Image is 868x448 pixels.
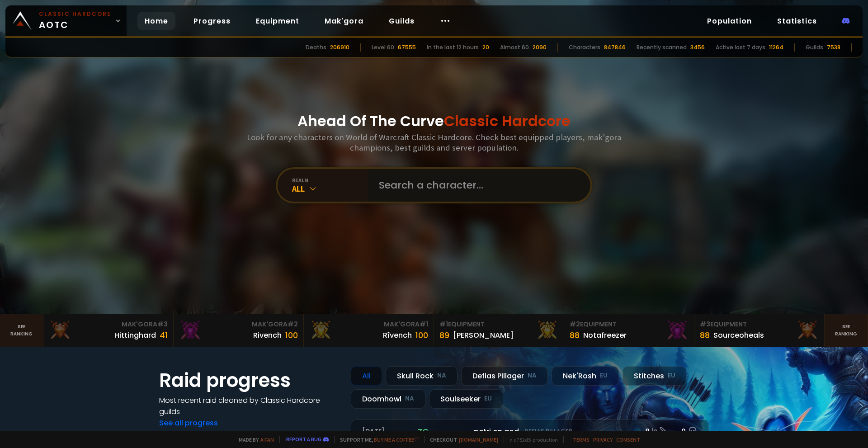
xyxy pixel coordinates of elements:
[159,418,218,428] a: See all progress
[405,394,414,403] small: NA
[504,436,558,443] span: v. d752d5 - production
[825,314,868,347] a: Seeranking
[439,329,449,341] div: 89
[330,43,349,52] div: 206910
[43,314,174,347] a: Mak'Gora#3Hittinghard41
[716,43,765,52] div: Active last 7 days
[570,320,580,329] span: # 2
[444,111,571,131] span: Classic Hardcore
[770,12,824,30] a: Statistics
[668,371,675,380] small: EU
[174,314,304,347] a: Mak'Gora#2Rivench100
[700,12,759,30] a: Population
[398,43,416,52] div: 67555
[233,436,274,443] span: Made by
[461,366,548,386] div: Defias Pillager
[286,436,321,443] a: Report a bug
[600,371,608,380] small: EU
[713,330,764,341] div: Sourceoheals
[827,43,840,52] div: 7538
[415,329,428,341] div: 100
[769,43,783,52] div: 11264
[570,329,580,341] div: 88
[570,320,689,329] div: Equipment
[186,12,238,30] a: Progress
[690,43,705,52] div: 3456
[309,320,428,329] div: Mak'Gora
[351,389,425,409] div: Doomhowl
[159,366,340,395] h1: Raid progress
[292,177,368,184] div: realm
[292,184,368,194] div: All
[382,12,422,30] a: Guilds
[552,366,619,386] div: Nek'Rosh
[453,330,514,341] div: [PERSON_NAME]
[351,366,382,386] div: All
[39,10,111,18] small: Classic Hardcore
[434,314,564,347] a: #1Equipment89[PERSON_NAME]
[424,436,498,443] span: Checkout
[285,329,298,341] div: 100
[482,43,489,52] div: 20
[583,330,627,341] div: Notafreezer
[374,436,419,443] a: Buy me a coffee
[39,10,111,32] span: AOTC
[806,43,823,52] div: Guilds
[429,389,503,409] div: Soulseeker
[334,436,419,443] span: Support me,
[420,320,428,329] span: # 1
[288,320,298,329] span: # 2
[700,320,710,329] span: # 3
[351,420,709,443] a: [DATE]zgpetri on godDefias Pillager8 /90
[616,436,640,443] a: Consent
[694,314,825,347] a: #3Equipment88Sourceoheals
[49,320,168,329] div: Mak'Gora
[5,5,127,36] a: Classic HardcoreAOTC
[297,110,571,132] h1: Ahead Of The Curve
[593,436,613,443] a: Privacy
[439,320,558,329] div: Equipment
[637,43,687,52] div: Recently scanned
[437,371,446,380] small: NA
[528,371,537,380] small: NA
[249,12,307,30] a: Equipment
[459,436,498,443] a: [DOMAIN_NAME]
[533,43,547,52] div: 2090
[179,320,298,329] div: Mak'Gora
[700,329,710,341] div: 88
[700,320,819,329] div: Equipment
[604,43,626,52] div: 847846
[317,12,371,30] a: Mak'gora
[372,43,394,52] div: Level 60
[160,329,168,341] div: 41
[137,12,175,30] a: Home
[564,314,694,347] a: #2Equipment88Notafreezer
[157,320,168,329] span: # 3
[306,43,326,52] div: Deaths
[623,366,687,386] div: Stitches
[373,169,580,202] input: Search a character...
[253,330,282,341] div: Rivench
[439,320,448,329] span: # 1
[484,394,492,403] small: EU
[573,436,590,443] a: Terms
[159,395,340,417] h4: Most recent raid cleaned by Classic Hardcore guilds
[386,366,458,386] div: Skull Rock
[383,330,412,341] div: Rîvench
[569,43,600,52] div: Characters
[427,43,479,52] div: In the last 12 hours
[243,132,625,153] h3: Look for any characters on World of Warcraft Classic Hardcore. Check best equipped players, mak'g...
[260,436,274,443] a: a fan
[114,330,156,341] div: Hittinghard
[500,43,529,52] div: Almost 60
[304,314,434,347] a: Mak'Gora#1Rîvench100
